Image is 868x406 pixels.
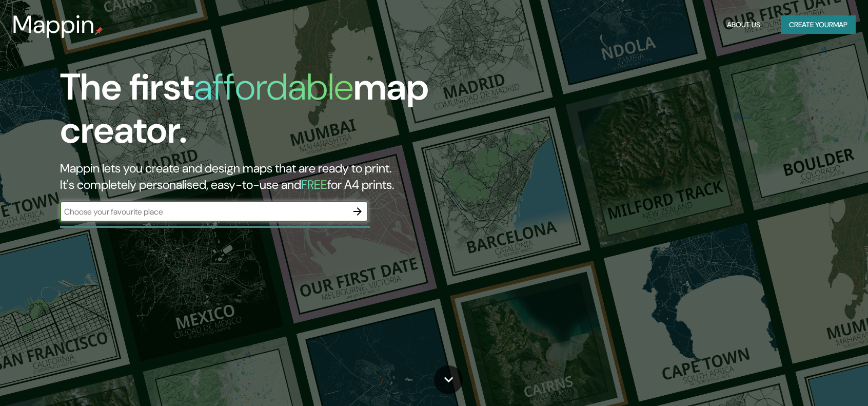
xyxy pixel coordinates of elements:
[194,63,353,111] h1: affordable
[60,160,494,193] h2: Mappin lets you create and design maps that are ready to print. It's completely personalised, eas...
[60,66,494,160] h1: The first map creator.
[723,15,764,34] button: About Us
[12,10,95,39] h3: Mappin
[301,177,327,192] h5: FREE
[60,206,347,218] input: Choose your favourite place
[95,27,103,35] img: mappin-pin
[781,15,856,34] button: Create yourmap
